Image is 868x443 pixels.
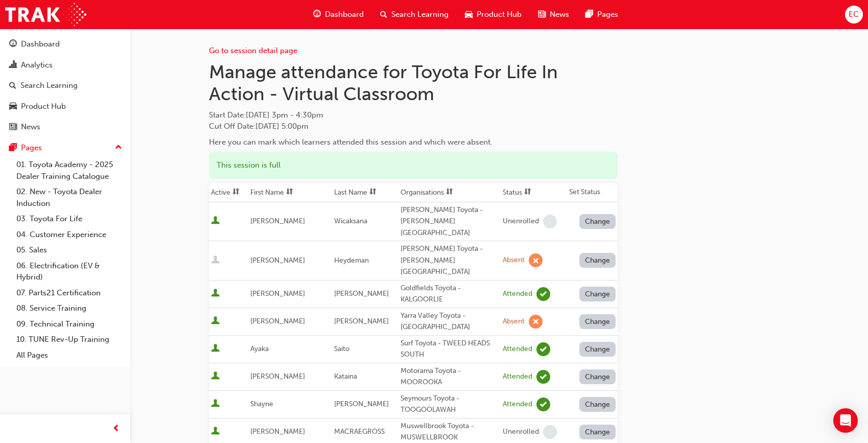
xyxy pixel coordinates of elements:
[4,97,126,116] a: Product Hub
[334,289,389,298] span: [PERSON_NAME]
[21,38,60,50] div: Dashboard
[9,81,16,90] span: search-icon
[529,253,543,267] span: learningRecordVerb_ABSENT-icon
[334,344,349,353] span: Saito
[579,253,616,268] button: Change
[4,56,126,75] a: Analytics
[5,3,86,26] img: Trak
[115,141,122,154] span: up-icon
[524,188,531,197] span: sorting-icon
[211,316,220,327] span: User is active
[250,427,305,436] span: [PERSON_NAME]
[12,157,126,184] a: 01. Toyota Academy - 2025 Dealer Training Catalogue
[536,398,550,411] span: learningRecordVerb_ATTEND-icon
[536,287,550,301] span: learningRecordVerb_ATTEND-icon
[334,427,385,436] span: MACRAEGROSS
[305,4,372,25] a: guage-iconDashboard
[209,61,618,105] h1: Manage attendance for Toyota For Life In Action - Virtual Classroom
[579,314,616,329] button: Change
[401,393,499,416] div: Seymours Toyota - TOOGOOLAWAH
[334,317,389,325] span: [PERSON_NAME]
[12,184,126,211] a: 02. New - Toyota Dealer Induction
[250,317,305,325] span: [PERSON_NAME]
[334,400,389,408] span: [PERSON_NAME]
[211,371,220,382] span: User is active
[369,188,377,197] span: sorting-icon
[12,227,126,243] a: 04. Customer Experience
[209,46,297,55] a: Go to session detail page
[567,183,618,202] th: Set Status
[391,9,449,20] span: Search Learning
[325,9,364,20] span: Dashboard
[246,110,323,120] span: [DATE] 3pm - 4:30pm
[529,315,543,329] span: learningRecordVerb_ABSENT-icon
[477,9,522,20] span: Product Hub
[250,372,305,381] span: [PERSON_NAME]
[211,427,220,437] span: User is active
[334,256,369,265] span: Heydeman
[9,102,17,111] span: car-icon
[579,425,616,439] button: Change
[209,152,618,179] div: This session is full
[211,289,220,299] span: User is active
[9,40,17,49] span: guage-icon
[849,9,859,20] span: EC
[585,8,593,21] span: pages-icon
[12,258,126,285] a: 06. Electrification (EV & Hybrid)
[209,183,248,202] th: Toggle SortBy
[501,183,567,202] th: Toggle SortBy
[211,399,220,409] span: User is active
[211,255,220,266] span: User is inactive
[12,285,126,301] a: 07. Parts21 Certification
[20,80,78,91] div: Search Learning
[209,122,309,131] span: Cut Off Date : [DATE] 5:00pm
[12,300,126,316] a: 08. Service Training
[250,344,269,353] span: Ayaka
[250,256,305,265] span: [PERSON_NAME]
[250,400,273,408] span: Shayne
[4,76,126,95] a: Search Learning
[334,217,367,225] span: Wicaksana
[530,4,577,25] a: news-iconNews
[401,243,499,278] div: [PERSON_NAME] Toyota - [PERSON_NAME][GEOGRAPHIC_DATA]
[845,6,863,24] button: EC
[21,121,40,133] div: News
[503,317,525,327] div: Absent
[286,188,293,197] span: sorting-icon
[536,370,550,384] span: learningRecordVerb_ATTEND-icon
[398,183,501,202] th: Toggle SortBy
[21,142,42,154] div: Pages
[9,123,17,132] span: news-icon
[21,59,53,71] div: Analytics
[401,338,499,361] div: Surf Toyota - TWEED HEADS SOUTH
[12,316,126,332] a: 09. Technical Training
[332,183,399,202] th: Toggle SortBy
[543,215,557,228] span: learningRecordVerb_NONE-icon
[313,8,321,21] span: guage-icon
[4,138,126,157] button: Pages
[579,287,616,301] button: Change
[4,118,126,136] a: News
[248,183,332,202] th: Toggle SortBy
[12,332,126,347] a: 10. TUNE Rev-Up Training
[401,283,499,306] div: Goldfields Toyota - KALGOORLIE
[12,211,126,227] a: 03. Toyota For Life
[503,255,525,265] div: Absent
[550,9,569,20] span: News
[380,8,387,21] span: search-icon
[209,136,618,148] div: Here you can mark which learners attended this session and which were absent.
[211,216,220,226] span: User is active
[209,109,618,121] span: Start Date :
[503,372,532,382] div: Attended
[334,372,357,381] span: Kataina
[457,4,530,25] a: car-iconProduct Hub
[536,342,550,356] span: learningRecordVerb_ATTEND-icon
[12,242,126,258] a: 05. Sales
[112,423,120,435] span: prev-icon
[401,310,499,333] div: Yarra Valley Toyota - [GEOGRAPHIC_DATA]
[446,188,453,197] span: sorting-icon
[579,369,616,384] button: Change
[12,347,126,363] a: All Pages
[503,400,532,409] div: Attended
